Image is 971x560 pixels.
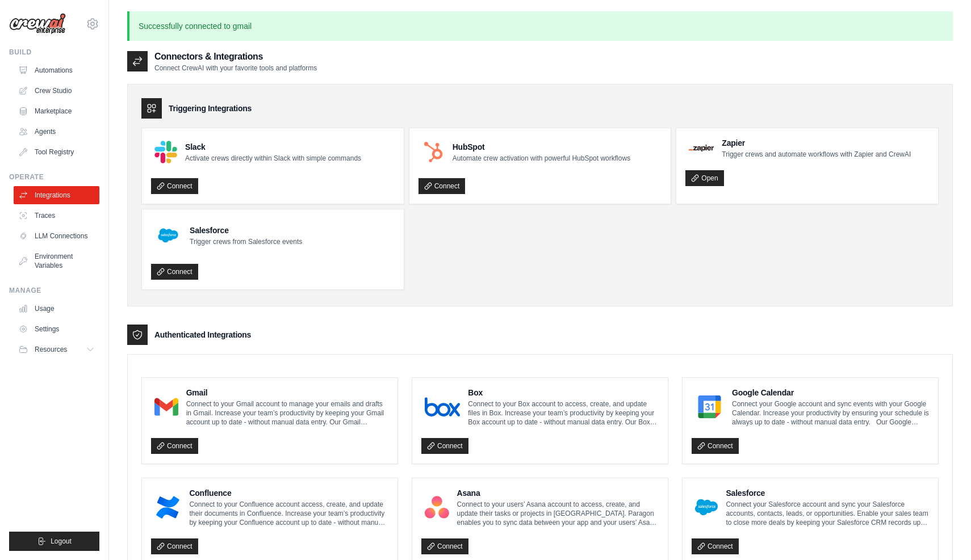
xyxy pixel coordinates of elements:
[422,141,445,163] img: HubSpot Logo
[35,345,67,354] span: Resources
[425,496,449,519] img: Asana Logo
[154,64,317,73] p: Connect CrewAI with your favorite tools and platforms
[732,387,929,398] h4: Google Calendar
[692,438,739,454] a: Connect
[732,399,929,427] p: Connect your Google account and sync events with your Google Calendar. Increase your productivity...
[154,395,178,418] img: Gmail Logo
[14,186,99,204] a: Integrations
[695,496,718,519] img: Salesforce Logo
[418,178,466,194] a: Connect
[190,225,302,236] h4: Salesforce
[726,487,929,499] h4: Salesforce
[154,496,181,519] img: Confluence Logo
[692,538,739,554] a: Connect
[151,538,198,554] a: Connect
[9,172,99,182] div: Operate
[151,178,198,194] a: Connect
[189,487,388,499] h4: Confluence
[127,11,953,41] p: Successfully connected to gmail
[189,500,388,527] p: Connect to your Confluence account access, create, and update their documents in Confluence. Incr...
[186,399,388,427] p: Connect to your Gmail account to manage your emails and drafts in Gmail. Increase your team’s pro...
[453,141,630,153] h4: HubSpot
[695,395,724,418] img: Google Calendar Logo
[51,537,72,546] span: Logout
[154,329,251,340] h3: Authenticated Integrations
[726,500,929,527] p: Connect your Salesforce account and sync your Salesforce accounts, contacts, leads, or opportunit...
[14,340,99,359] button: Resources
[689,145,714,151] img: Zapier Logo
[14,227,99,245] a: LLM Connections
[14,102,99,120] a: Marketplace
[14,143,99,161] a: Tool Registry
[14,61,99,79] a: Automations
[722,150,911,159] p: Trigger crews and automate workflows with Zapier and CrewAI
[154,141,177,163] img: Slack Logo
[154,222,182,249] img: Salesforce Logo
[9,286,99,295] div: Manage
[9,532,99,551] button: Logout
[14,300,99,318] a: Usage
[722,137,911,149] h4: Zapier
[425,395,460,418] img: Box Logo
[14,320,99,338] a: Settings
[14,82,99,100] a: Crew Studio
[457,500,659,527] p: Connect to your users’ Asana account to access, create, and update their tasks or projects in [GE...
[457,487,659,499] h4: Asana
[453,154,630,163] p: Automate crew activation with powerful HubSpot workflows
[685,170,723,186] a: Open
[151,264,198,280] a: Connect
[421,438,468,454] a: Connect
[154,50,317,64] h2: Connectors & Integrations
[185,141,361,153] h4: Slack
[186,387,388,398] h4: Gmail
[14,123,99,141] a: Agents
[169,103,252,114] h3: Triggering Integrations
[151,438,198,454] a: Connect
[14,247,99,275] a: Environment Variables
[468,399,659,427] p: Connect to your Box account to access, create, and update files in Box. Increase your team’s prod...
[421,538,468,554] a: Connect
[185,154,361,163] p: Activate crews directly within Slack with simple commands
[9,13,66,35] img: Logo
[468,387,659,398] h4: Box
[190,237,302,246] p: Trigger crews from Salesforce events
[9,48,99,57] div: Build
[14,207,99,225] a: Traces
